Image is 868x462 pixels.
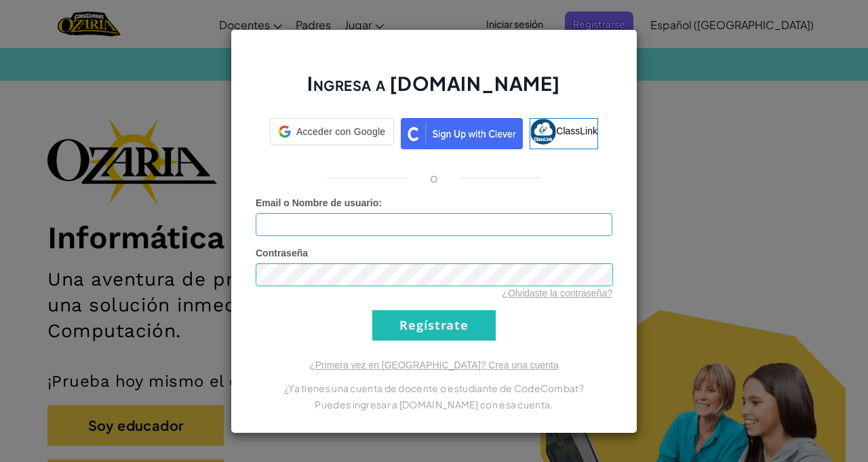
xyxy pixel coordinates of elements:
[401,118,523,149] img: clever_sso_button@2x.png
[309,360,559,370] a: ¿Primera vez en [GEOGRAPHIC_DATA]? Crea una cuenta
[256,248,308,258] span: Contraseña
[270,118,394,145] div: Acceder con Google
[502,288,612,299] a: ¿Olvidaste la contraseña?
[256,380,612,396] p: ¿Ya tienes una cuenta de docente o estudiante de CodeCombat?
[296,125,385,138] span: Acceder con Google
[256,196,382,210] label: :
[430,170,438,186] p: o
[270,118,394,149] a: Acceder con Google
[556,125,597,136] span: ClassLink
[256,71,612,110] h2: Ingresa a [DOMAIN_NAME]
[256,396,612,412] p: Puedes ingresar a [DOMAIN_NAME] con esa cuenta.
[372,310,496,341] input: Regístrate
[256,197,378,208] span: Email o Nombre de usuario
[530,119,556,145] img: classlink-logo-small.png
